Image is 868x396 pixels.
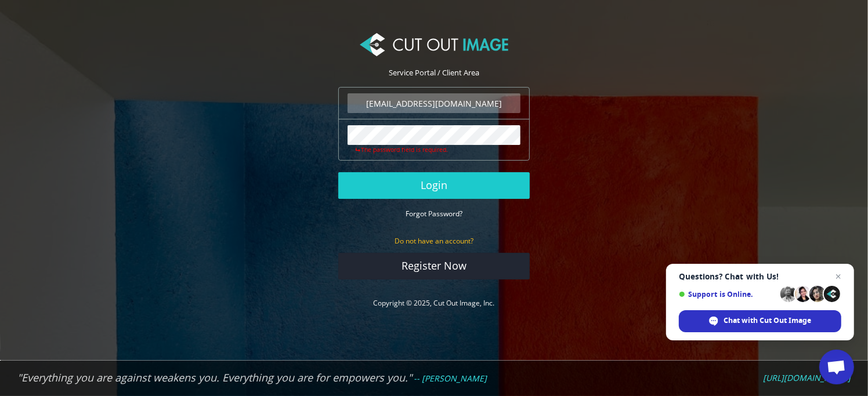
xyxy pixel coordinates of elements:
[374,298,495,308] a: Copyright © 2025, Cut Out Image, Inc.
[17,370,412,384] em: "Everything you are against weakens you. Everything you are for empowers you."
[763,372,851,383] em: [URL][DOMAIN_NAME]
[338,253,530,279] a: Register Now
[819,350,854,384] a: Open chat
[360,33,508,56] img: Cut Out Image
[395,236,473,246] small: Do not have an account?
[414,373,487,384] em: -- [PERSON_NAME]
[338,172,530,199] button: Login
[724,315,811,326] span: Chat with Cut Out Image
[679,290,776,299] span: Support is Online.
[406,209,462,219] small: Forgot Password?
[348,93,520,113] input: Email Address
[348,145,520,154] div: The password field is required.
[406,208,462,219] a: Forgot Password?
[389,67,479,78] span: Service Portal / Client Area
[679,310,841,332] span: Chat with Cut Out Image
[679,272,841,281] span: Questions? Chat with Us!
[763,373,851,383] a: [URL][DOMAIN_NAME]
